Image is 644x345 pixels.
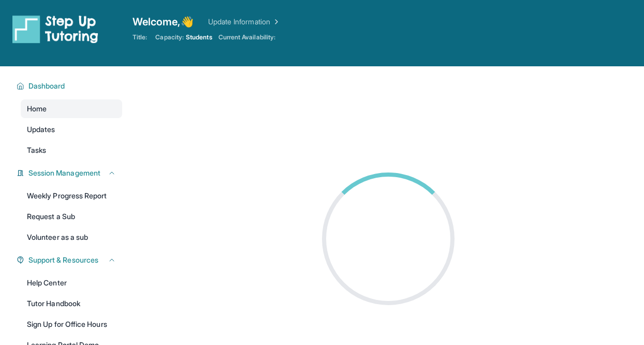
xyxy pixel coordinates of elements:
[28,81,65,91] span: Dashboard
[12,15,98,44] img: logo
[270,17,281,27] img: Chevron Right
[21,186,122,205] a: Weekly Progress Report
[27,124,55,135] span: Updates
[21,141,122,160] a: Tasks
[21,294,122,313] a: Tutor Handbook
[186,33,212,41] span: Students
[21,99,122,118] a: Home
[133,15,194,29] span: Welcome, 👋
[27,104,47,114] span: Home
[21,228,122,247] a: Volunteer as a sub
[21,315,122,334] a: Sign Up for Office Hours
[24,81,116,91] button: Dashboard
[28,255,98,265] span: Support & Resources
[133,33,147,41] span: Title:
[155,33,184,41] span: Capacity:
[24,168,116,178] button: Session Management
[21,120,122,139] a: Updates
[28,168,100,178] span: Session Management
[21,207,122,226] a: Request a Sub
[24,255,116,265] button: Support & Resources
[218,33,275,41] span: Current Availability:
[208,17,281,27] a: Update Information
[27,145,46,155] span: Tasks
[21,274,122,292] a: Help Center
